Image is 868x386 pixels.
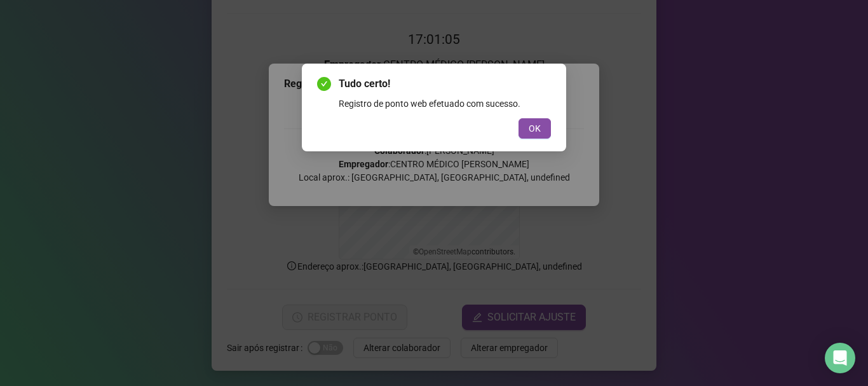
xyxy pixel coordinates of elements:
button: OK [519,118,551,139]
span: OK [529,121,541,135]
span: check-circle [317,77,331,91]
div: Open Intercom Messenger [825,343,855,373]
span: Tudo certo! [339,76,551,92]
div: Registro de ponto web efetuado com sucesso. [339,97,551,111]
